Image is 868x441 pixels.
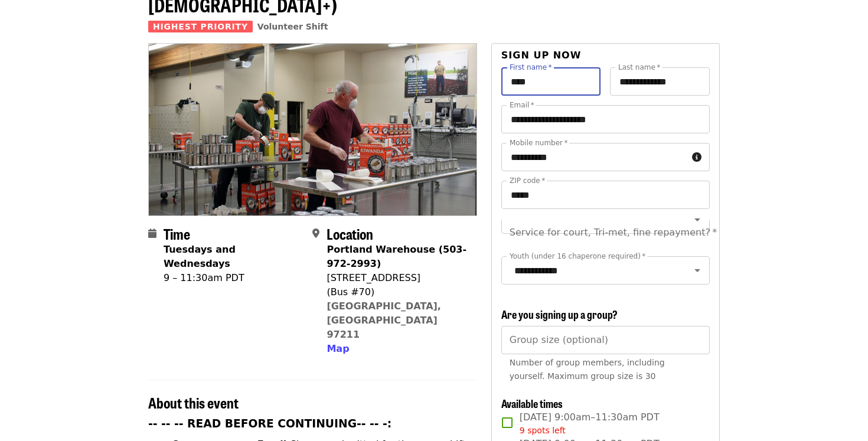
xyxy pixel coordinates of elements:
button: Open [689,211,706,228]
button: Open [689,262,706,279]
span: Are you signing up a group? [501,306,618,322]
span: Time [164,223,190,244]
input: Mobile number [501,143,687,171]
strong: Tuesdays and Wednesdays [164,244,236,269]
span: [DATE] 9:00am–11:30am PDT [520,410,660,437]
i: circle-info icon [692,152,701,163]
i: map-marker-alt icon [312,228,319,239]
input: Last name [610,67,710,96]
span: Available times [501,396,563,411]
span: About this event [148,392,239,413]
div: [STREET_ADDRESS] [327,271,467,285]
label: Last name [618,64,660,71]
strong: Portland Warehouse (503-972-2993) [327,244,466,269]
input: ZIP code [501,181,710,209]
label: Email [510,102,534,109]
label: First name [510,64,552,71]
input: First name [501,67,601,96]
div: 9 – 11:30am PDT [164,271,303,285]
span: Number of group members, including yourself. Maximum group size is 30 [510,358,665,381]
span: Highest Priority [148,21,253,32]
label: Youth (under 16 chaperone required) [510,253,645,260]
input: [object Object] [501,326,710,354]
input: Email [501,105,710,133]
span: Sign up now [501,50,582,61]
span: Map [327,343,349,354]
img: July/Aug/Sept - Portland: Repack/Sort (age 16+) organized by Oregon Food Bank [149,44,477,215]
strong: -- -- -- READ BEFORE CONTINUING-- -- -: [148,417,391,430]
span: Location [327,223,373,244]
i: calendar icon [148,228,156,239]
div: (Bus #70) [327,285,467,299]
a: [GEOGRAPHIC_DATA], [GEOGRAPHIC_DATA] 97211 [327,300,441,340]
label: Mobile number [510,139,567,146]
span: 9 spots left [520,426,566,435]
label: ZIP code [510,177,545,184]
button: Map [327,342,349,356]
a: Volunteer Shift [257,22,328,31]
